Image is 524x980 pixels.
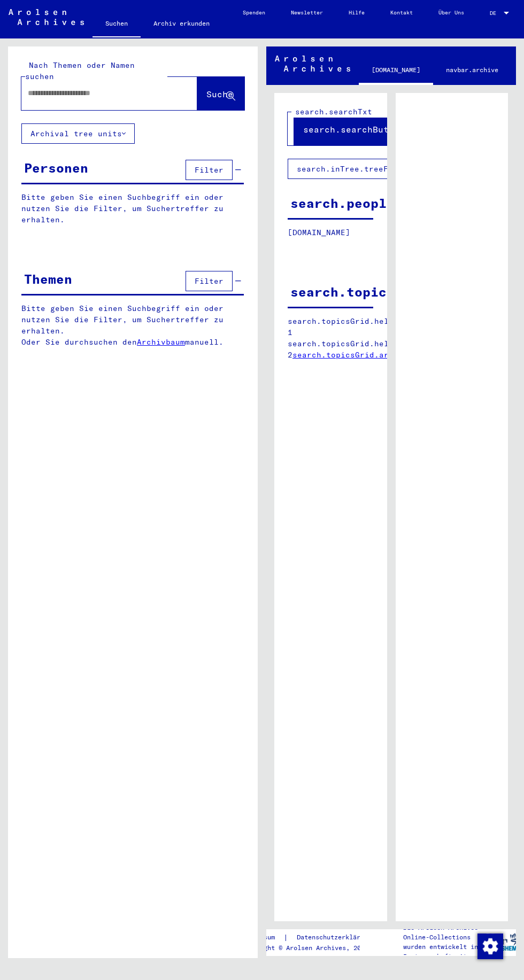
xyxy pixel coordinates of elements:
a: Archiv erkunden [141,11,222,36]
img: Zustimmung ändern [477,934,503,959]
a: search.topicsGrid.archiveTree [292,350,432,360]
a: Suchen [93,11,141,38]
div: Themen [24,269,72,289]
p: wurden entwickelt in Partnerschaft mit [403,942,485,961]
button: Filter [186,160,233,180]
a: navbar.archive [433,57,511,83]
p: Bitte geben Sie einen Suchbegriff ein oder nutzen Sie die Filter, um Suchertreffer zu erhalten. [21,192,244,225]
span: Filter [195,276,224,286]
div: Personen [24,158,88,177]
img: Arolsen_neg.svg [275,56,350,72]
a: Archivbaum [137,337,185,347]
button: search.searchButton [294,112,416,145]
span: Filter [195,165,224,175]
div: search.people [290,193,395,213]
p: [DOMAIN_NAME] [288,227,373,238]
button: Filter [186,271,233,291]
div: | [241,932,384,943]
p: Copyright © Arolsen Archives, 2021 [241,943,384,953]
mat-label: search.searchTxt [295,107,372,116]
button: Archival tree units [21,123,135,144]
div: Zustimmung ändern [477,933,503,959]
p: Die Arolsen Archives Online-Collections [403,923,485,942]
span: DE [490,10,502,16]
button: Suche [197,77,244,110]
p: search.topicsGrid.help-1 search.topicsGrid.help-2 search.topicsGrid.manually. [288,316,374,361]
a: Datenschutzerklärung [288,932,384,943]
img: Arolsen_neg.svg [9,9,84,25]
span: Suche [206,89,233,99]
span: search.searchButton [303,124,405,135]
button: search.inTree.treeFilter [288,159,425,179]
mat-label: Nach Themen oder Namen suchen [25,60,135,81]
div: search.topics [290,282,395,301]
a: [DOMAIN_NAME] [359,57,433,85]
p: Bitte geben Sie einen Suchbegriff ein oder nutzen Sie die Filter, um Suchertreffer zu erhalten. O... [21,303,244,348]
